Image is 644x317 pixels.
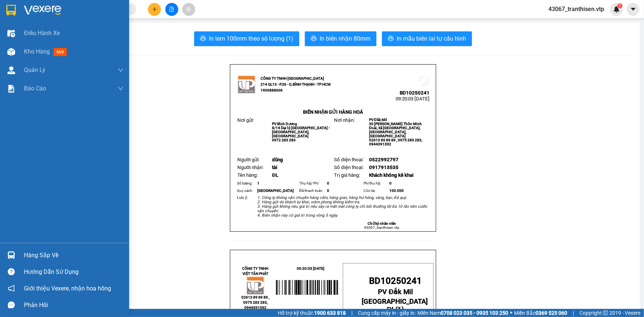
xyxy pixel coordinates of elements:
[24,250,124,261] div: Hàng sắp về
[200,35,206,42] span: printer
[382,31,472,46] button: printerIn mẫu biên lai tự cấu hình
[389,181,392,185] span: 0
[272,126,330,138] span: 8/14 Đại lộ [GEOGRAPHIC_DATA] - [GEOGRAPHIC_DATA], [GEOGRAPHIC_DATA]
[311,35,317,42] span: printer
[8,285,15,292] span: notification
[237,172,258,178] span: Tên hàng:
[314,310,346,316] strong: 1900 633 818
[8,268,15,275] span: question-circle
[54,48,67,56] span: mới
[148,3,161,16] button: plus
[334,172,360,178] span: Trị giá hàng:
[6,5,16,16] img: logo-vxr
[387,306,395,314] span: ĐL
[441,310,508,316] strong: 0708 023 035 - 0935 103 250
[7,30,15,37] img: warehouse-icon
[603,310,608,316] span: copyright
[7,251,15,259] img: warehouse-icon
[613,6,620,13] img: icon-new-feature
[24,84,46,93] span: Báo cáo
[272,122,297,126] span: PV Bình Dương
[169,7,174,12] span: file-add
[388,35,394,42] span: printer
[24,266,124,278] div: Hướng dẫn sử dụng
[627,3,640,16] button: caret-down
[362,187,388,194] td: Còn lại:
[369,157,399,162] span: 0522992797
[543,4,610,14] span: 43067_tranthisen.vtp
[272,165,277,170] span: tài
[619,3,621,8] span: 1
[358,309,416,317] span: Cung cấp máy in - giấy in:
[7,51,15,62] span: Nơi gửi:
[209,34,293,43] span: In tem 100mm theo số lượng (1)
[257,189,294,193] span: [GEOGRAPHIC_DATA]
[24,284,111,293] span: Giới thiệu Vexere, nhận hoa hồng
[396,96,430,101] span: 09:20:03 [DATE]
[236,180,256,187] td: Số lượng:
[351,309,352,317] span: |
[70,33,104,39] span: 09:20:03 [DATE]
[303,109,363,115] strong: BIÊN NHẬN GỬI HÀNG HOÁ
[241,295,269,310] span: 02613 89 89 89 , 0975 283 283, 0944391392
[327,181,329,185] span: 0
[237,117,254,123] span: Nơi gửi:
[7,17,17,35] img: logo
[257,195,427,218] em: 1. Công ty không vận chuyển hàng cấm, hàng gian, hàng hư hỏng, vàng, bạc, đá quý. 2. Hàng gửi do ...
[369,172,413,178] span: Khách không kê khai
[24,65,45,75] span: Quản Lý
[186,7,191,12] span: aim
[237,157,259,162] span: Người gửi:
[118,67,124,73] span: down
[378,288,413,296] span: PV Đắk Mil
[369,118,387,122] span: PV Đắk Mil
[417,309,508,317] span: Miền Nam
[398,306,402,314] span: 1
[298,187,326,194] td: Đã thanh toán:
[165,3,178,16] button: file-add
[242,266,268,276] strong: CÔNG TY TNHH VIỆT TÂN PHÁT
[362,180,388,187] td: Phí thu hộ:
[400,90,430,96] span: BD10250241
[24,28,60,38] span: Điều hành xe
[7,66,15,74] img: warehouse-icon
[182,3,195,16] button: aim
[369,122,422,138] span: 30 [PERSON_NAME] Thôn Minh Đoài, Xã [GEOGRAPHIC_DATA], [GEOGRAPHIC_DATA], [GEOGRAPHIC_DATA]
[327,189,329,193] span: 0
[237,195,248,200] span: Lưu ý:
[397,34,466,43] span: In mẫu biên lai tự cấu hình
[535,310,567,316] strong: 0369 525 060
[334,165,363,170] span: Số điện thoại:
[364,225,399,230] span: 43067_tranthisen.vtp
[334,117,355,123] span: Nơi nhận:
[617,3,623,8] sup: 1
[630,6,637,13] span: caret-down
[25,44,86,50] strong: BIÊN NHẬN GỬI HÀNG HOÁ
[362,297,428,306] span: [GEOGRAPHIC_DATA]
[369,276,422,286] span: BD10250241
[362,297,430,314] strong: ( )
[237,165,264,170] span: Người nhận:
[19,12,60,39] strong: CÔNG TY TNHH [GEOGRAPHIC_DATA] 214 QL13 - P.26 - Q.BÌNH THẠNH - TP HCM 1900888606
[320,34,371,43] span: In biên nhận 80mm
[573,309,574,317] span: |
[8,302,15,309] span: message
[272,138,296,142] span: 0972 283 283
[510,311,512,314] span: ⚪️
[7,48,15,56] img: warehouse-icon
[236,187,256,194] td: Quy cách:
[272,172,278,178] span: ĐL
[24,48,50,55] span: Kho hàng
[74,28,104,33] span: BD10250241
[152,7,157,12] span: plus
[298,180,326,187] td: Thụ hộ/ Phí
[514,309,567,317] span: Miền Bắc
[369,165,399,170] span: 0917913535
[74,52,92,56] span: PV Đắk Mil
[237,75,256,94] img: logo
[369,138,422,146] span: 02613 89 89 89 , 0975 283 283, 0944391392
[118,86,124,92] span: down
[278,309,346,317] span: Hỗ trợ kỹ thuật:
[7,85,15,93] img: solution-icon
[297,266,325,271] span: 09:20:03 [DATE]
